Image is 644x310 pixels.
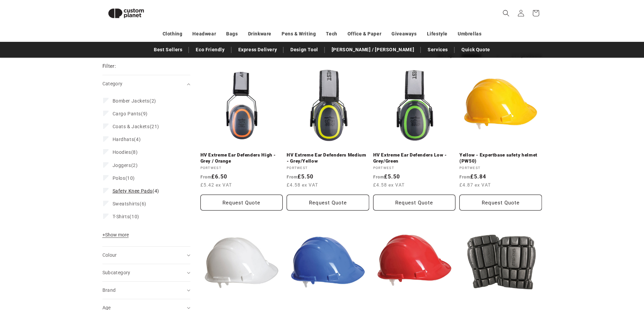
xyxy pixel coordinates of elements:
summary: Colour (0 selected) [102,247,190,264]
span: Joggers [113,163,131,168]
span: Show more [102,232,129,237]
label: Sort by: [437,53,454,58]
span: Polos [113,175,125,181]
span: 277 products [511,53,542,58]
summary: Search [499,6,514,21]
: Request Quote [287,195,369,210]
img: Custom Planet [102,3,150,24]
span: (8) [113,149,138,155]
a: Design Tool [287,44,321,56]
span: Coats & Jackets [113,124,150,129]
span: (4) [113,136,141,142]
a: Bags [226,28,238,40]
span: Subcategory [102,270,130,275]
a: HV Extreme Ear Defenders High - Grey / Orange [200,152,283,164]
button: Request Quote [459,195,542,210]
a: Eco Friendly [192,44,228,56]
span: Sweatshirts [113,201,140,206]
span: Hardhats [113,137,134,142]
a: Umbrellas [458,28,481,40]
span: (9) [113,111,148,117]
: Request Quote [200,195,283,210]
summary: Subcategory (0 selected) [102,264,190,281]
a: Lifestyle [427,28,448,40]
a: Giveaways [391,28,416,40]
span: (6) [113,201,146,207]
a: Best Sellers [150,44,186,56]
a: Headwear [192,28,216,40]
a: Quick Quote [458,44,494,56]
iframe: Chat Widget [531,237,644,310]
a: HV Extreme Ear Defenders Low - Grey/Green [373,152,456,164]
span: (10) [113,175,135,181]
a: HV Extreme Ear Defenders Medium - Grey/Yellow [287,152,369,164]
a: Yellow - Expertbase safety helmet (PW50) [459,152,542,164]
a: Tech [326,28,337,40]
a: Services [424,44,451,56]
span: (10) [113,214,139,220]
span: Colour [102,252,117,258]
: Request Quote [373,195,456,210]
span: Hoodies [113,149,131,155]
summary: Category (0 selected) [102,75,190,92]
a: Office & Paper [348,28,381,40]
span: (21) [113,123,159,130]
a: [PERSON_NAME] / [PERSON_NAME] [328,44,418,56]
span: (2) [113,98,156,104]
span: Category [102,81,123,86]
a: Drinkware [248,28,271,40]
span: (4) [113,188,159,194]
span: (2) [113,162,138,168]
span: Bomber Jackets [113,98,149,104]
a: Clothing [163,28,183,40]
span: Cargo Pants [113,111,141,116]
span: + [102,232,105,237]
span: Brand [102,287,116,293]
h2: Filter: [102,62,116,70]
button: Show more [102,232,131,241]
span: Safety Knee Pads [113,188,153,194]
a: Express Delivery [235,44,281,56]
summary: Brand (0 selected) [102,282,190,299]
span: T-Shirts [113,214,130,219]
a: Pens & Writing [282,28,316,40]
